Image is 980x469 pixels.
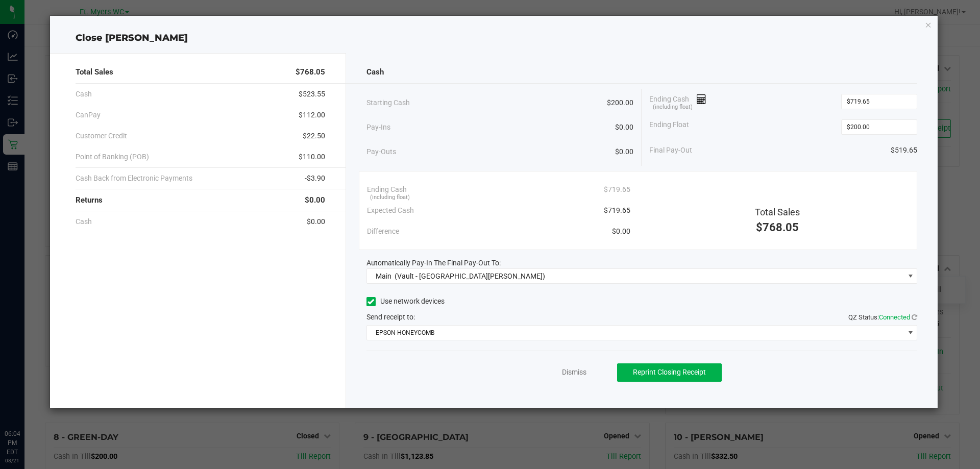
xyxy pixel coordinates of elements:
span: (including float) [370,193,410,202]
span: $110.00 [299,152,325,162]
iframe: Resource center unread badge [30,386,42,398]
span: $523.55 [299,89,325,100]
button: Reprint Closing Receipt [617,363,722,382]
span: Pay-Ins [366,122,390,133]
span: Automatically Pay-In The Final Pay-Out To: [366,259,501,267]
span: Ending Cash [367,184,407,195]
a: Dismiss [562,367,586,378]
span: Total Sales [755,207,800,217]
span: $200.00 [607,97,633,108]
span: (including float) [653,103,693,112]
span: Cash [76,216,92,227]
span: $768.05 [296,66,325,78]
span: Starting Cash [366,97,410,108]
span: CanPay [76,110,101,120]
span: EPSON-HONEYCOMB [367,326,904,340]
span: $768.05 [756,221,799,234]
span: Main [376,272,391,280]
span: $0.00 [612,226,630,237]
span: $0.00 [307,216,325,227]
span: Ending Cash [649,94,706,109]
span: $519.65 [891,145,917,156]
span: $112.00 [299,110,325,120]
span: $0.00 [305,194,325,206]
span: Reprint Closing Receipt [633,368,706,376]
div: Returns [76,189,325,211]
span: Pay-Outs [366,146,396,157]
span: Cash [366,66,384,78]
span: $719.65 [604,184,630,195]
span: $0.00 [615,122,633,133]
span: $719.65 [604,205,630,216]
span: Connected [879,313,910,321]
span: $0.00 [615,146,633,157]
span: (Vault - [GEOGRAPHIC_DATA][PERSON_NAME]) [395,272,545,280]
span: $22.50 [303,131,325,141]
span: Customer Credit [76,131,127,141]
span: Send receipt to: [366,313,415,321]
iframe: Resource center [10,387,41,418]
div: Close [PERSON_NAME] [50,31,938,45]
span: Expected Cash [367,205,414,216]
span: QZ Status: [848,313,917,321]
span: Point of Banking (POB) [76,152,149,162]
span: Ending Float [649,119,689,135]
span: Total Sales [76,66,113,78]
span: Cash Back from Electronic Payments [76,173,192,184]
span: -$3.90 [305,173,325,184]
span: Cash [76,89,92,100]
span: Final Pay-Out [649,145,692,156]
label: Use network devices [366,296,445,307]
span: Difference [367,226,399,237]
